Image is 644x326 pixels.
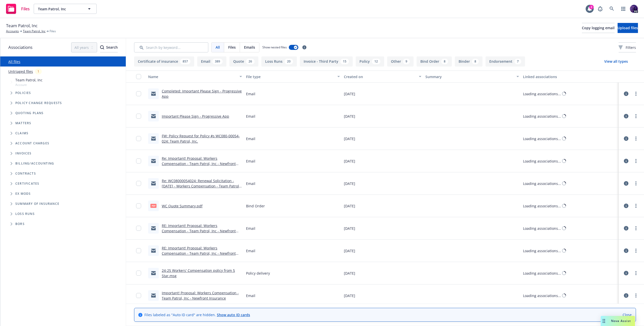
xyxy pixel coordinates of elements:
[246,158,255,164] span: Email
[523,203,561,209] div: Loading associations...
[514,59,521,64] div: 7
[626,45,636,50] span: Filters
[21,7,30,11] span: Files
[595,4,605,14] a: Report a Bug
[162,134,240,144] a: FW: Policy Request for Policy #s WC080-00054-024: Team Patrol, Inc.
[633,158,639,164] a: more
[136,74,141,79] input: Select all
[38,6,82,12] span: Team Patrol, Inc
[619,45,636,50] span: Filters
[15,162,54,165] span: Billing/Accounting
[144,312,250,317] span: Files labeled as "Auto ID card" are hidden.
[523,181,561,186] div: Loading associations...
[6,22,37,29] span: Team Patrol, Inc
[246,226,255,231] span: Email
[387,56,414,67] button: Other
[15,192,31,195] span: Ex Mods
[633,270,639,276] a: more
[15,122,31,125] span: Matters
[425,74,514,79] div: Summary
[246,271,270,276] span: Policy delivery
[372,59,380,64] div: 12
[8,44,32,51] span: Associations
[162,290,239,301] a: Important! Proposal: Workers Compensation - Team Patrol, Inc - Newfront Insurance
[244,45,255,50] span: Emails
[607,4,617,14] a: Search
[633,91,639,97] a: more
[162,178,240,194] a: Re: WC08000054024: Renewal Solicitation - [DATE] - Workers Compensation - Team Patrol, Inc - Newf...
[630,5,638,13] img: photo
[633,248,639,254] a: more
[342,71,423,83] button: Created on
[618,23,638,33] button: Upload files
[596,56,636,67] button: View all types
[162,246,236,261] a: RE: Important! Proposal: Workers Compensation - Team Patrol, Inc - Newfront Insurance
[246,203,265,209] span: Bind Order
[134,56,194,67] button: Certificate of insurance
[601,316,607,326] div: Drag to move
[523,293,561,298] div: Loading associations...
[100,42,118,52] button: SearchSearch
[344,114,355,119] span: [DATE]
[15,132,28,135] span: Claims
[403,59,410,64] div: 9
[344,74,416,79] div: Created on
[136,271,141,276] input: Toggle Row Selected
[50,29,56,34] span: Files
[15,77,43,83] span: Team Patrol, Inc
[619,42,636,52] button: Filters
[162,268,235,278] a: 24-25 Workers' Compensation policy from 5 Star.msg
[633,180,639,186] a: more
[180,59,190,64] div: 857
[261,56,297,67] button: Loss Runs
[136,158,141,164] input: Toggle Row Selected
[136,91,141,96] input: Toggle Row Selected
[246,91,255,96] span: Email
[344,248,355,253] span: [DATE]
[197,56,226,67] button: Email
[15,112,44,115] span: Quoting plans
[344,271,355,276] span: [DATE]
[0,158,126,229] div: Folder Tree Example
[344,91,355,96] span: [DATE]
[162,89,242,99] a: Completed: Important Please Sign - Progressive App
[582,25,615,30] span: Copy logging email
[441,59,448,64] div: 8
[246,136,255,141] span: Email
[228,45,236,50] span: Files
[246,293,255,298] span: Email
[136,136,141,141] input: Toggle Row Selected
[150,204,156,208] span: pdf
[633,292,639,299] a: more
[589,4,594,8] div: 2
[356,56,384,67] button: Policy
[15,142,49,145] span: Account charges
[100,43,118,52] div: Search
[136,248,141,253] input: Toggle Row Selected
[100,45,104,49] svg: Search
[262,45,287,49] span: Show nested files
[523,91,561,96] div: Loading associations...
[136,226,141,231] input: Toggle Row Selected
[148,74,236,79] div: Name
[15,102,62,105] span: Policy change requests
[472,59,479,64] div: 8
[618,4,628,14] a: Switch app
[623,312,632,317] a: Close
[285,59,293,64] div: 20
[521,71,619,83] button: Linked associations
[136,181,141,186] input: Toggle Row Selected
[344,158,355,164] span: [DATE]
[633,203,639,209] a: more
[15,91,31,94] span: Policies
[162,223,236,239] a: RE: Important! Proposal: Workers Compensation - Team Patrol, Inc - Newfront Insurance
[601,316,635,326] button: Nova Assist
[523,248,561,253] div: Loading associations...
[15,212,35,215] span: Loss Runs
[523,226,561,231] div: Loading associations...
[162,114,229,119] a: Important Please Sign - Progressive App
[8,69,33,74] a: Untriaged files
[4,2,32,16] a: Files
[523,136,561,141] div: Loading associations...
[0,76,126,158] div: Tree Example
